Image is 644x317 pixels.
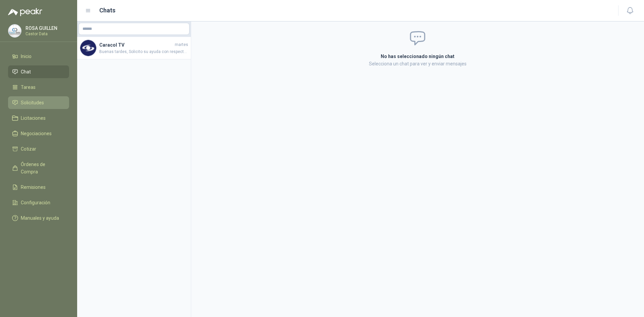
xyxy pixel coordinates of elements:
a: Company LogoCaracol TVmartesBuenas tardes, Solicito su ayuda con respecto a la necesidad, Los ing... [77,37,191,59]
a: Inicio [8,50,69,63]
span: Licitaciones [21,114,46,122]
span: Remisiones [21,183,46,191]
a: Configuración [8,196,69,209]
a: Manuales y ayuda [8,212,69,224]
a: Solicitudes [8,96,69,109]
span: Buenas tardes, Solicito su ayuda con respecto a la necesidad, Los ing. me preguntan para que aire... [99,49,188,55]
p: ROSA GUILLEN [25,26,67,31]
span: Configuración [21,199,50,206]
span: Órdenes de Compra [21,161,63,175]
span: Chat [21,68,31,75]
span: Tareas [21,84,36,91]
img: Logo peakr [8,8,42,16]
a: Cotizar [8,143,69,155]
a: Remisiones [8,181,69,194]
a: Tareas [8,81,69,94]
img: Company Logo [8,24,21,37]
p: Selecciona un chat para ver y enviar mensajes [301,60,535,67]
span: Negociaciones [21,130,52,137]
a: Negociaciones [8,127,69,140]
p: Castor Data [25,32,67,36]
a: Licitaciones [8,112,69,124]
span: Cotizar [21,145,36,153]
h2: No has seleccionado ningún chat [301,53,535,60]
span: Solicitudes [21,99,44,106]
a: Chat [8,65,69,78]
span: martes [175,42,188,48]
span: Inicio [21,53,32,60]
span: Manuales y ayuda [21,214,59,222]
h4: Caracol TV [99,41,173,49]
img: Company Logo [80,40,96,56]
h1: Chats [99,6,115,15]
a: Órdenes de Compra [8,158,69,178]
